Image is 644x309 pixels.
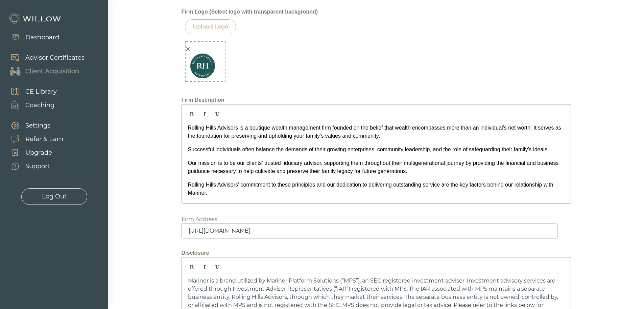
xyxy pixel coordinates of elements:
span: Italic [198,109,211,120]
img: ylkAAAAASUVORK5CYII= [186,53,219,87]
a: Refer & Earn [3,132,63,146]
div: Upload Logo [193,23,228,31]
a: CE Library [3,85,57,98]
div: Settings [25,121,50,130]
div: Log Out [42,192,67,201]
div: Firm Description [182,96,571,104]
span: Bold [186,109,198,120]
div: Refer & Earn [25,135,63,144]
a: Settings [3,119,63,132]
span: close [186,47,190,52]
div: Dashboard [25,33,59,42]
div: Support [25,162,50,171]
div: Firm Logo (Select logo with transparent background) [182,8,571,16]
img: Willow [8,13,63,24]
a: Dashboard [3,31,59,44]
div: Coaching [25,101,54,110]
div: CE Library [25,87,57,96]
a: Coaching [3,98,57,112]
div: Upgrade [25,148,52,157]
p: Our mission is to be our clients’ trusted fiduciary advisor, supporting them throughout their mul... [188,159,565,181]
div: Advisor Certificates [25,53,85,62]
div: Disclosure [182,249,571,257]
p: Successful individuals often balance the demands of their growing enterprises, community leadersh... [188,146,565,159]
a: Upgrade [3,146,63,159]
div: Firm Address [182,215,217,224]
a: Advisor Certificates [3,51,85,64]
span: Italic [198,262,211,273]
div: Client Acquisition [25,67,79,76]
span: Underline [211,109,223,120]
a: Client Acquisition [3,64,85,78]
span: Bold [186,262,198,273]
p: Rolling Hills Advisors is a boutique wealth management firm founded on the belief that wealth enc... [188,124,565,146]
span: Underline [211,262,223,273]
p: Rolling Hills Advisors’ commitment to these principles and our dedication to delivering outstandi... [188,181,565,197]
